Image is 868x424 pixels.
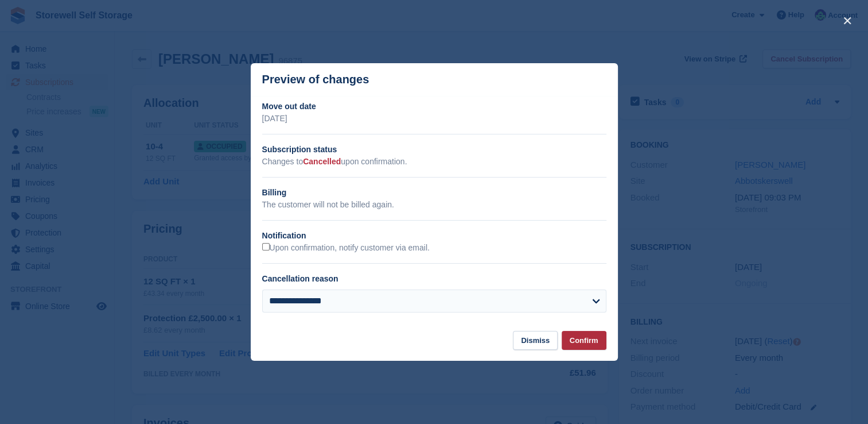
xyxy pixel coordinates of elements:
[262,230,606,242] h2: Notification
[262,274,338,283] label: Cancellation reason
[262,144,606,156] h2: Subscription status
[262,199,606,211] p: The customer will not be billed again.
[838,11,857,30] button: close
[262,243,430,253] label: Upon confirmation, notify customer via email.
[262,101,606,113] h2: Move out date
[262,73,369,86] p: Preview of changes
[262,113,606,125] p: [DATE]
[562,331,606,350] button: Confirm
[262,243,270,250] input: Upon confirmation, notify customer via email.
[513,331,558,350] button: Dismiss
[262,187,606,199] h2: Billing
[262,156,606,168] p: Changes to upon confirmation.
[303,157,341,166] span: Cancelled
